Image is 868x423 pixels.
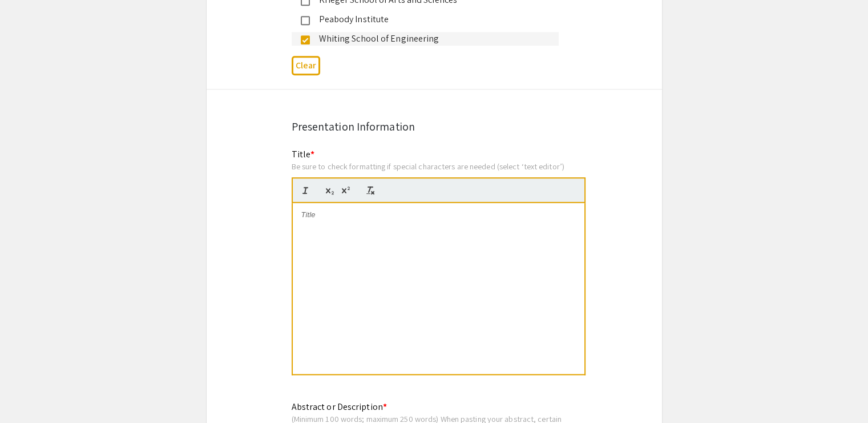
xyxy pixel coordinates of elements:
[292,118,577,135] div: Presentation Information
[9,372,49,414] iframe: Chat
[292,148,315,160] mat-label: Title
[310,13,550,26] div: Peabody Institute
[292,161,586,172] div: Be sure to check formatting if special characters are needed (select ‘text editor’)
[310,32,550,46] div: Whiting School of Engineering
[292,401,387,413] mat-label: Abstract or Description
[292,56,320,75] button: Clear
